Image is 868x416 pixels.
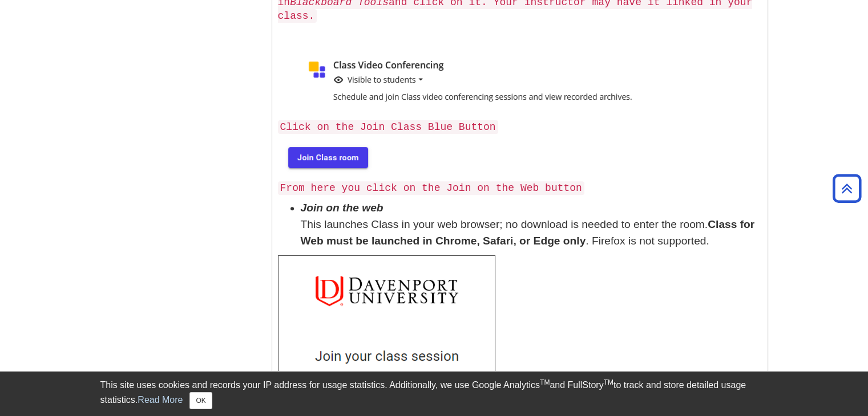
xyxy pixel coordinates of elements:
img: blue button [278,138,376,175]
button: Close [189,392,212,409]
img: class [278,50,704,114]
code: From here you click on the Join on the Web button [278,181,584,195]
sup: TM [604,378,613,386]
a: Read More [138,395,183,405]
a: Back to Top [829,181,865,196]
li: This launches Class in your web browser; no download is needed to enter the room. . Firefox is no... [301,200,762,249]
b: Class for Web must be launched in Chrome, Safari, or Edge only [301,218,755,247]
div: This site uses cookies and records your IP address for usage statistics. Additionally, we use Goo... [100,378,768,409]
em: Join on the web [301,202,383,214]
code: Click on the Join Class Blue Button [278,120,498,134]
sup: TM [540,378,550,386]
